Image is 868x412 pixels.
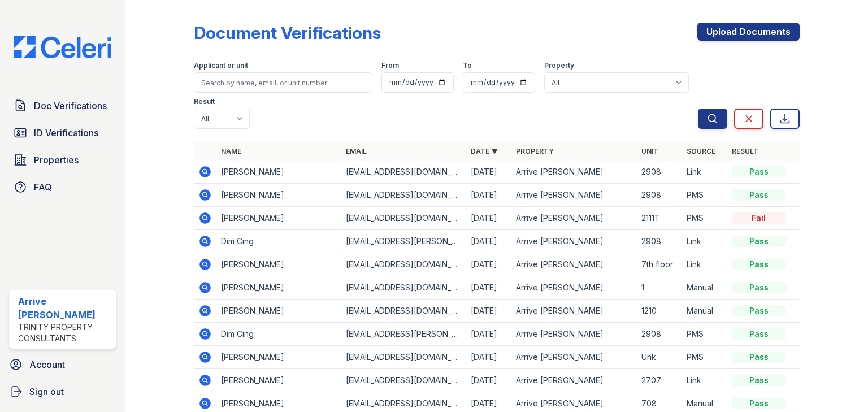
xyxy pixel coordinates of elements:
a: Sign out [5,380,120,403]
td: [PERSON_NAME] [216,346,341,369]
td: Arrive [PERSON_NAME] [511,323,636,346]
td: [EMAIL_ADDRESS][DOMAIN_NAME] [341,253,466,276]
td: Link [682,161,727,184]
td: Link [682,230,727,253]
td: 2908 [637,161,682,184]
td: Link [682,369,727,392]
td: [EMAIL_ADDRESS][DOMAIN_NAME] [341,207,466,230]
td: [DATE] [466,207,511,230]
img: CE_Logo_Blue-a8612792a0a2168367f1c8372b55b34899dd931a85d93a1a3d3e32e68fde9ad4.png [5,36,120,58]
a: Unit [641,147,658,155]
td: [DATE] [466,161,511,184]
span: Sign out [29,385,64,398]
td: 1210 [637,300,682,323]
td: Arrive [PERSON_NAME] [511,207,636,230]
td: 2908 [637,323,682,346]
td: Arrive [PERSON_NAME] [511,276,636,300]
div: Fail [732,212,786,224]
td: [DATE] [466,276,511,300]
span: ID Verifications [34,126,98,140]
a: Result [732,147,758,155]
a: Doc Verifications [9,94,116,117]
td: PMS [682,346,727,369]
input: Search by name, email, or unit number [194,72,372,93]
td: [EMAIL_ADDRESS][DOMAIN_NAME] [341,300,466,323]
td: [EMAIL_ADDRESS][DOMAIN_NAME] [341,276,466,300]
td: Arrive [PERSON_NAME] [511,300,636,323]
td: [DATE] [466,323,511,346]
div: Pass [732,259,786,270]
a: Property [516,147,554,155]
td: Manual [682,300,727,323]
td: [EMAIL_ADDRESS][DOMAIN_NAME] [341,369,466,392]
div: Pass [732,328,786,340]
td: [EMAIL_ADDRESS][DOMAIN_NAME] [341,161,466,184]
div: Pass [732,305,786,316]
label: Applicant or unit [194,61,248,70]
td: [EMAIL_ADDRESS][PERSON_NAME][DOMAIN_NAME] [341,230,466,253]
td: Dim Cing [216,230,341,253]
div: Pass [732,352,786,363]
div: Trinity Property Consultants [18,322,111,344]
td: 7th floor [637,253,682,276]
td: 2111T [637,207,682,230]
td: PMS [682,323,727,346]
a: Date ▼ [471,147,498,155]
td: [DATE] [466,369,511,392]
a: Name [221,147,241,155]
td: Arrive [PERSON_NAME] [511,184,636,207]
td: [DATE] [466,230,511,253]
a: Email [346,147,367,155]
div: Pass [732,398,786,409]
div: Pass [732,236,786,247]
label: Property [544,61,574,70]
td: [DATE] [466,184,511,207]
td: [EMAIL_ADDRESS][DOMAIN_NAME] [341,346,466,369]
div: Pass [732,282,786,293]
td: Unk [637,346,682,369]
td: [PERSON_NAME] [216,207,341,230]
td: PMS [682,207,727,230]
td: [PERSON_NAME] [216,184,341,207]
td: [DATE] [466,300,511,323]
td: Link [682,253,727,276]
td: 2908 [637,230,682,253]
div: Pass [732,375,786,386]
td: [PERSON_NAME] [216,253,341,276]
td: Manual [682,276,727,300]
td: 1 [637,276,682,300]
label: From [381,61,399,70]
td: Arrive [PERSON_NAME] [511,230,636,253]
a: Account [5,353,120,376]
a: FAQ [9,176,116,198]
span: Account [29,358,65,371]
span: Properties [34,153,79,167]
td: [PERSON_NAME] [216,300,341,323]
a: ID Verifications [9,122,116,144]
td: Dim Cing [216,323,341,346]
td: [PERSON_NAME] [216,369,341,392]
label: Result [194,97,215,106]
td: 2908 [637,184,682,207]
a: Source [687,147,715,155]
span: FAQ [34,180,52,194]
div: Arrive [PERSON_NAME] [18,294,111,322]
td: [DATE] [466,346,511,369]
td: PMS [682,184,727,207]
td: Arrive [PERSON_NAME] [511,346,636,369]
td: [PERSON_NAME] [216,276,341,300]
td: 2707 [637,369,682,392]
td: Arrive [PERSON_NAME] [511,161,636,184]
a: Upload Documents [697,23,800,41]
span: Doc Verifications [34,99,107,112]
div: Document Verifications [194,23,381,43]
td: [PERSON_NAME] [216,161,341,184]
td: Arrive [PERSON_NAME] [511,253,636,276]
td: Arrive [PERSON_NAME] [511,369,636,392]
td: [EMAIL_ADDRESS][DOMAIN_NAME] [341,184,466,207]
div: Pass [732,189,786,201]
label: To [463,61,472,70]
td: [EMAIL_ADDRESS][PERSON_NAME][DOMAIN_NAME] [341,323,466,346]
td: [DATE] [466,253,511,276]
